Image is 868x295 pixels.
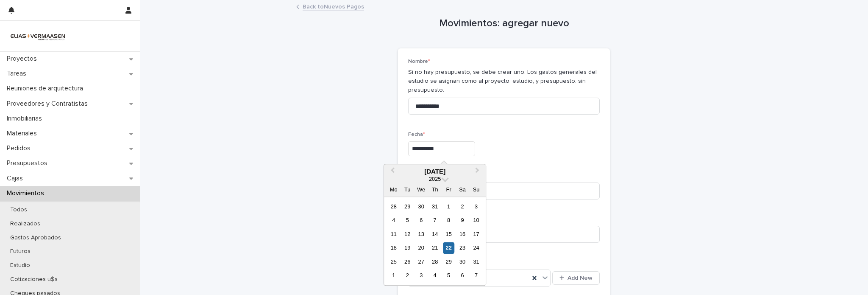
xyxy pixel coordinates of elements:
div: Th [429,184,441,196]
div: Choose Saturday, 6 September 2025 [457,270,468,281]
div: Fr [443,184,454,196]
div: Choose Sunday, 31 August 2025 [470,256,482,267]
div: We [415,184,427,196]
div: Choose Friday, 15 August 2025 [443,228,454,240]
p: Cotizaciones u$s [3,276,64,283]
div: Choose Wednesday, 30 July 2025 [415,201,427,212]
div: Choose Monday, 25 August 2025 [388,256,399,267]
p: Realizados [3,220,47,228]
div: [DATE] [384,168,486,175]
div: Choose Monday, 28 July 2025 [388,201,399,212]
span: Add New [568,275,593,281]
div: Choose Thursday, 28 August 2025 [429,256,441,267]
div: Choose Friday, 29 August 2025 [443,256,454,267]
div: Choose Friday, 1 August 2025 [443,201,454,212]
div: Choose Monday, 11 August 2025 [388,228,399,240]
span: Nombre [408,59,430,64]
div: Choose Saturday, 9 August 2025 [457,215,468,226]
p: Presupuestos [3,159,54,167]
p: Futuros [3,248,37,255]
div: Choose Tuesday, 29 July 2025 [402,201,413,212]
div: Su [470,184,482,196]
div: Choose Wednesday, 20 August 2025 [415,242,427,254]
p: Materiales [3,129,44,138]
p: Gastos Aprobados [3,234,68,242]
button: Next Month [471,165,485,179]
p: Reuniones de arquitectura [3,84,90,93]
div: Choose Saturday, 2 August 2025 [457,201,468,212]
div: Choose Saturday, 23 August 2025 [457,242,468,254]
img: HMeL2XKrRby6DNq2BZlM [7,28,69,45]
div: Choose Tuesday, 19 August 2025 [402,242,413,254]
div: Sa [457,184,468,196]
span: 2025 [429,176,441,183]
div: Choose Monday, 1 September 2025 [388,270,399,281]
div: Choose Tuesday, 2 September 2025 [402,270,413,281]
div: Choose Wednesday, 6 August 2025 [415,215,427,226]
button: Previous Month [385,165,398,179]
p: Tareas [3,70,33,78]
div: Choose Thursday, 4 September 2025 [429,270,441,281]
button: Add New [552,271,600,285]
a: Back toNuevos Pagos [303,1,364,11]
div: month 2025-08 [387,200,483,283]
div: Choose Wednesday, 3 September 2025 [415,270,427,281]
p: Proveedores y Contratistas [3,100,95,108]
div: Choose Friday, 5 September 2025 [443,270,454,281]
p: Inmobiliarias [3,115,49,123]
div: Choose Friday, 22 August 2025 [443,242,454,254]
div: Choose Monday, 18 August 2025 [388,242,399,254]
div: Choose Friday, 8 August 2025 [443,215,454,226]
p: Estudio [3,262,37,269]
div: Choose Tuesday, 5 August 2025 [402,215,413,226]
h1: Movimientos: agregar nuevo [398,17,610,30]
div: Choose Wednesday, 13 August 2025 [415,228,427,240]
p: Todos [3,206,34,214]
div: Choose Sunday, 3 August 2025 [470,201,482,212]
div: Choose Tuesday, 12 August 2025 [402,228,413,240]
div: Choose Sunday, 10 August 2025 [470,215,482,226]
div: Choose Saturday, 30 August 2025 [457,256,468,267]
p: Cajas [3,174,30,183]
div: Choose Saturday, 16 August 2025 [457,228,468,240]
div: Choose Sunday, 24 August 2025 [470,242,482,254]
p: Proyectos [3,55,44,63]
div: Choose Thursday, 31 July 2025 [429,201,441,212]
div: Choose Sunday, 17 August 2025 [470,228,482,240]
p: Pedidos [3,144,37,152]
div: Choose Monday, 4 August 2025 [388,215,399,226]
span: Fecha [408,132,425,137]
div: Tu [402,184,413,196]
div: Choose Wednesday, 27 August 2025 [415,256,427,267]
div: Choose Thursday, 14 August 2025 [429,228,441,240]
div: Choose Thursday, 7 August 2025 [429,215,441,226]
div: Choose Thursday, 21 August 2025 [429,242,441,254]
div: Choose Tuesday, 26 August 2025 [402,256,413,267]
p: Movimientos [3,189,51,197]
div: Choose Sunday, 7 September 2025 [470,270,482,281]
p: Si no hay presupuesto, se debe crear uno. Los gastos generales del estudio se asignan como al pro... [408,68,600,94]
div: Mo [388,184,399,196]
